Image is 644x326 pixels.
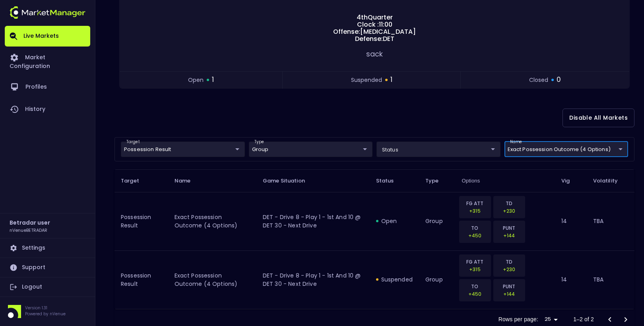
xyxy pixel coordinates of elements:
[499,258,520,266] p: TD
[499,207,520,215] p: +230
[353,35,397,43] span: Defense: DET
[5,26,90,47] a: Live Markets
[499,266,520,273] p: +230
[464,200,486,207] p: FG ATT
[331,28,418,35] span: Offense: [MEDICAL_DATA]
[10,218,50,227] h2: Betradar user
[354,14,395,21] span: 4th Quarter
[573,315,594,323] p: 1–2 of 2
[256,250,370,309] td: DET - Drive 8 - Play 1 - 1st and 10 @ DET 30 - Next Drive
[529,76,548,84] span: closed
[557,75,561,85] span: 0
[541,314,561,325] div: 25
[464,224,486,232] p: TO
[419,192,456,250] td: group
[464,207,486,215] p: +315
[121,177,149,184] span: Target
[464,266,486,273] p: +315
[121,142,245,157] div: target
[249,142,373,157] div: target
[25,305,66,311] p: Version 1.31
[188,76,204,84] span: open
[555,250,586,309] td: 14
[499,232,520,239] p: +144
[168,192,256,250] td: exact possession outcome (4 options)
[499,290,520,298] p: +144
[456,169,555,192] th: Options
[5,258,90,277] a: Support
[114,169,634,309] table: collapsible table
[5,305,90,318] div: Version 1.31Powered by nVenue
[5,239,90,258] a: Settings
[10,6,85,19] img: logo
[376,217,413,225] div: open
[563,109,634,127] button: Disable All Markets
[499,200,520,207] p: TD
[263,177,315,184] span: Game Situation
[126,139,140,145] label: target
[366,49,383,59] span: sack
[390,75,392,85] span: 1
[5,47,90,76] a: Market Configuration
[593,177,628,184] span: Volatility
[464,283,486,290] p: TO
[351,76,382,84] span: suspended
[212,75,214,85] span: 1
[499,315,538,323] p: Rows per page:
[376,276,413,283] div: suspended
[355,21,395,28] span: Clock : 11:00
[464,258,486,266] p: FG ATT
[464,232,486,239] p: +450
[114,192,168,250] td: Possession Result
[5,98,90,120] a: History
[561,177,580,184] span: Vig
[587,192,634,250] td: TBA
[376,142,500,157] div: target
[10,227,47,233] h3: nVenueBETRADAR
[504,142,628,157] div: target
[499,283,520,290] p: PUNT
[499,224,520,232] p: PUNT
[425,177,449,184] span: Type
[168,250,256,309] td: exact possession outcome (4 options)
[114,250,168,309] td: Possession Result
[464,290,486,298] p: +450
[587,250,634,309] td: TBA
[555,192,586,250] td: 14
[25,311,66,317] p: Powered by nVenue
[254,139,264,145] label: type
[175,177,201,184] span: Name
[510,139,522,145] label: name
[419,250,456,309] td: group
[376,177,404,184] span: Status
[256,192,370,250] td: DET - Drive 8 - Play 1 - 1st and 10 @ DET 30 - Next Drive
[5,277,90,297] a: Logout
[5,76,90,98] a: Profiles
